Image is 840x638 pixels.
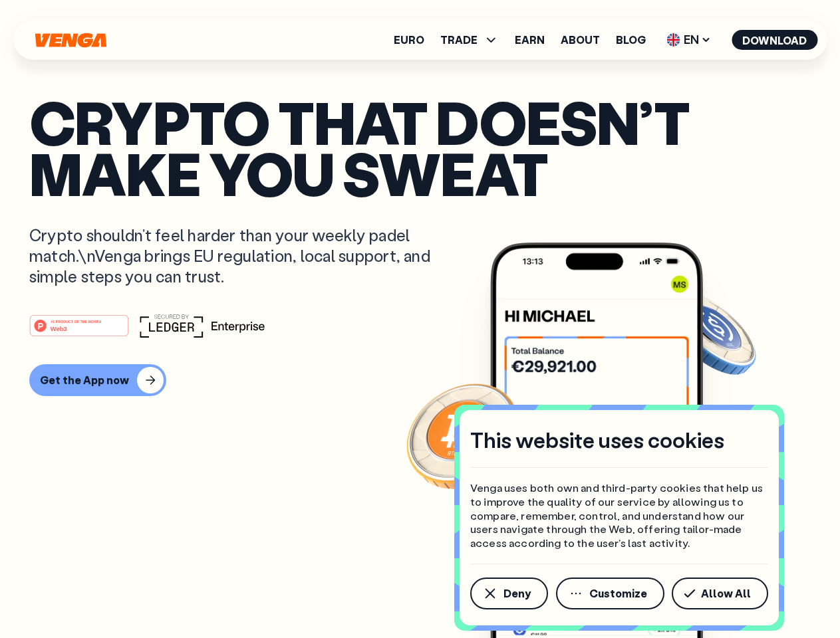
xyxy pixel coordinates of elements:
a: Get the App now [29,364,811,396]
tspan: Web3 [51,324,67,332]
span: TRADE [440,35,478,45]
span: Customize [589,588,647,599]
button: Allow All [672,578,768,609]
a: Euro [394,35,424,45]
div: Get the App now [40,373,129,387]
tspan: #1 PRODUCT OF THE MONTH [51,319,101,323]
img: flag-uk [666,33,680,47]
h4: This website uses cookies [470,426,724,454]
p: Crypto shouldn’t feel harder than your weekly padel match.\nVenga brings EU regulation, local sup... [29,225,450,287]
button: Customize [556,578,664,609]
svg: Home [33,33,108,48]
a: Earn [515,35,545,45]
p: Venga uses both own and third-party cookies that help us to improve the quality of our service by... [470,481,768,550]
span: EN [662,29,716,51]
span: Allow All [701,588,751,599]
img: USDC coin [663,286,759,381]
span: TRADE [440,32,499,48]
button: Get the App now [29,364,166,396]
a: Blog [616,35,646,45]
a: #1 PRODUCT OF THE MONTHWeb3 [29,322,129,340]
a: About [561,35,600,45]
button: Download [732,30,817,50]
img: Bitcoin [404,375,523,495]
p: Crypto that doesn’t make you sweat [29,96,811,198]
button: Deny [470,578,548,609]
span: Deny [503,588,531,599]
